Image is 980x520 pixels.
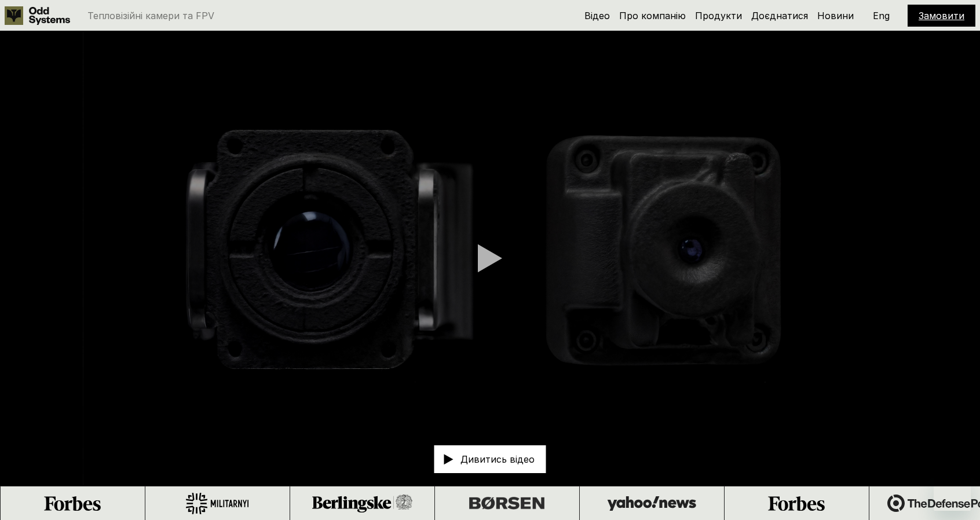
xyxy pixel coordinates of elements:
a: Відео [584,10,610,21]
p: Дивитись відео [460,455,535,464]
iframe: Кнопка для запуску вікна повідомлень [934,474,971,511]
p: Eng [873,11,890,20]
p: Тепловізійні камери та FPV [87,11,214,20]
a: Продукти [695,10,742,21]
a: Новини [817,10,854,21]
a: Замовити [919,10,964,21]
a: Доєднатися [751,10,808,21]
a: Про компанію [619,10,686,21]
